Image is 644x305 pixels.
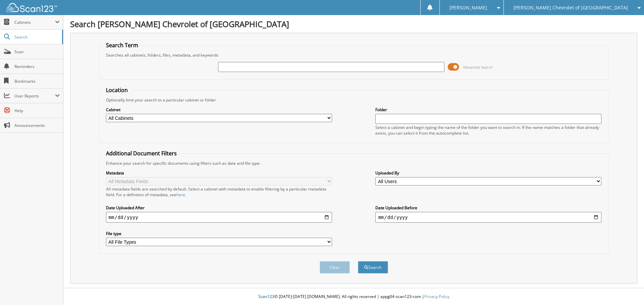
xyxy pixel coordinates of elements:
div: Select a cabinet and begin typing the name of the folder you want to search in. If the name match... [375,125,601,136]
span: Cabinets [14,19,55,25]
label: Metadata [106,170,332,176]
span: Search [14,34,59,40]
span: User Reports [14,93,55,99]
legend: Location [103,86,131,94]
input: end [375,212,601,223]
button: Search [358,261,388,274]
input: start [106,212,332,223]
span: Scan123 [258,294,274,299]
button: Clear [320,261,350,274]
div: Enhance your search for specific documents using filters such as date and file type. [103,160,605,166]
label: Date Uploaded After [106,205,332,211]
h1: Search [PERSON_NAME] Chevrolet of [GEOGRAPHIC_DATA] [70,18,637,29]
label: Date Uploaded Before [375,205,601,211]
span: Scan [14,49,60,55]
label: Cabinet [106,107,332,112]
label: Uploaded By [375,170,601,176]
a: Privacy Policy [424,294,449,299]
span: [PERSON_NAME] Chevrolet of [GEOGRAPHIC_DATA] [514,6,628,10]
span: Reminders [14,64,60,69]
div: All metadata fields are searched by default. Select a cabinet with metadata to enable filtering b... [106,186,332,198]
label: File type [106,231,332,236]
span: Bookmarks [14,78,60,84]
span: Announcements [14,123,60,128]
div: Optionally limit your search to a particular cabinet or folder [103,97,605,103]
legend: Additional Document Filters [103,150,180,157]
a: here [176,192,185,198]
img: scan123-logo-white.svg [7,3,57,12]
span: Help [14,108,60,113]
span: Advanced Search [463,65,493,70]
div: Searches all cabinets, folders, files, metadata, and keywords [103,52,605,58]
div: © [DATE]-[DATE] [DOMAIN_NAME]. All rights reserved | appg04-scan123-com | [63,289,644,305]
legend: Search Term [103,42,142,49]
iframe: Chat Widget [610,273,644,305]
span: [PERSON_NAME] [449,6,487,10]
label: Folder [375,107,601,112]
